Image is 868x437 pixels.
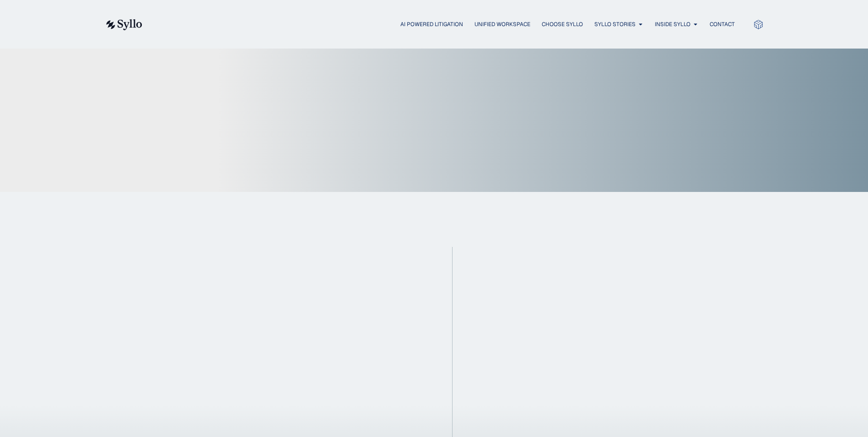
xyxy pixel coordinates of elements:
[161,20,735,29] div: Menu Toggle
[655,20,690,28] a: Inside Syllo
[105,19,142,30] img: syllo
[710,20,735,28] a: Contact
[594,20,636,28] a: Syllo Stories
[474,20,530,28] a: Unified Workspace
[542,20,583,28] a: Choose Syllo
[161,20,735,29] nav: Menu
[400,20,463,28] a: AI Powered Litigation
